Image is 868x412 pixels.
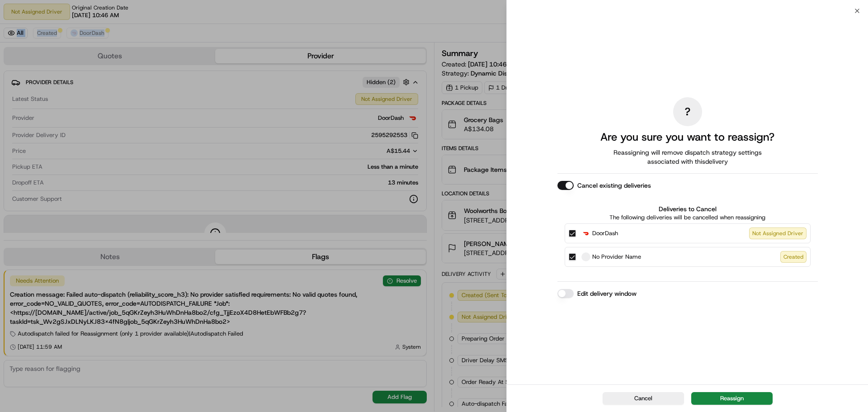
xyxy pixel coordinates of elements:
[577,289,637,298] label: Edit delivery window
[592,252,641,261] span: No Provider Name
[577,181,651,190] label: Cancel existing deliveries
[673,97,702,126] div: ?
[565,213,811,222] p: The following deliveries will be cancelled when reassigning
[601,148,774,166] span: Reassigning will remove dispatch strategy settings associated with this delivery
[603,392,684,405] button: Cancel
[592,229,618,238] span: DoorDash
[600,130,774,144] h2: Are you sure you want to reassign?
[565,204,811,213] label: Deliveries to Cancel
[581,229,590,238] img: DoorDash
[691,392,773,405] button: Reassign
